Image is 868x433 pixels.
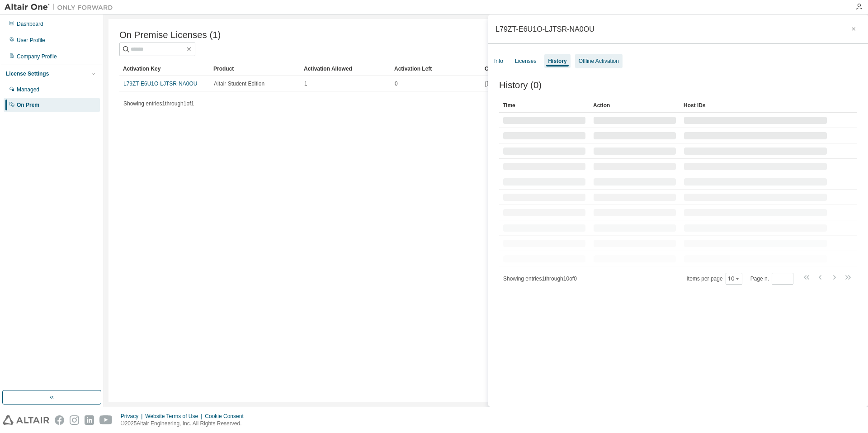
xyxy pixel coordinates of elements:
[728,275,740,282] button: 10
[99,415,113,425] img: youtube.svg
[515,57,536,65] div: Licenses
[121,420,249,428] p: © 2025 Altair Engineering, Inc. All Rights Reserved.
[6,70,49,77] div: License Settings
[495,25,594,33] div: L79ZT-E6U1O-LJTSR-NA0OU
[494,57,503,65] div: Info
[304,62,387,76] div: Activation Allowed
[684,98,827,113] div: Host IDs
[119,30,221,40] span: On Premise Licenses (1)
[394,62,477,76] div: Activation Left
[145,413,205,420] div: Website Terms of Use
[579,57,619,65] div: Offline Activation
[499,80,542,90] span: History (0)
[548,57,566,65] div: History
[85,415,94,425] img: linkedin.svg
[5,3,118,12] img: Altair One
[687,273,742,285] span: Items per page
[593,98,676,113] div: Action
[750,273,793,285] span: Page n.
[485,62,813,76] div: Creation Date
[17,101,39,109] div: On Prem
[17,86,39,93] div: Managed
[17,53,57,60] div: Company Profile
[3,415,49,425] img: altair_logo.svg
[205,413,249,420] div: Cookie Consent
[395,80,398,87] span: 0
[17,37,45,44] div: User Profile
[123,81,197,87] a: L79ZT-E6U1O-LJTSR-NA0OU
[214,80,264,87] span: Altair Student Edition
[123,100,194,107] span: Showing entries 1 through 1 of 1
[503,276,577,282] span: Showing entries 1 through 10 of 0
[485,80,525,87] span: [DATE] 18:52:56
[304,80,307,87] span: 1
[213,62,297,76] div: Product
[70,415,79,425] img: instagram.svg
[55,415,64,425] img: facebook.svg
[503,98,586,113] div: Time
[121,413,145,420] div: Privacy
[17,20,43,28] div: Dashboard
[123,62,206,76] div: Activation Key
